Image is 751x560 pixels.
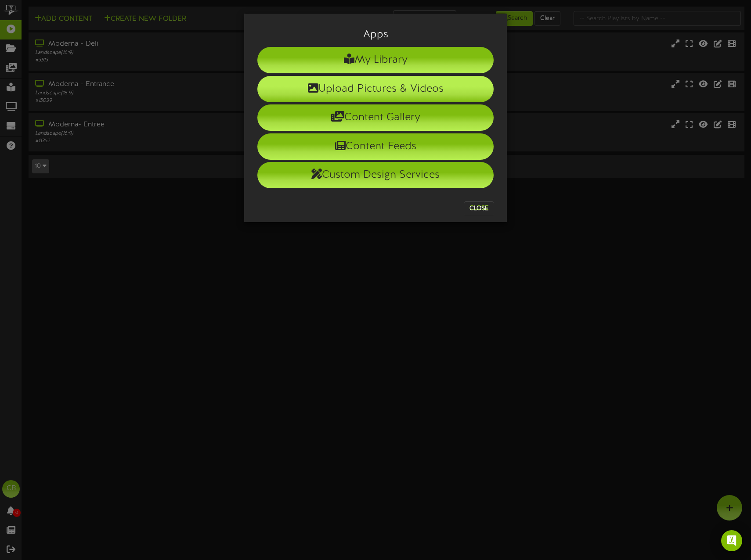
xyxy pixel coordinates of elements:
div: Open Intercom Messenger [721,530,742,551]
li: Content Gallery [257,104,494,131]
li: Upload Pictures & Videos [257,76,494,102]
li: My Library [257,47,494,73]
h3: Apps [257,29,494,40]
button: Close [464,201,494,215]
li: Custom Design Services [257,162,494,188]
li: Content Feeds [257,133,494,160]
